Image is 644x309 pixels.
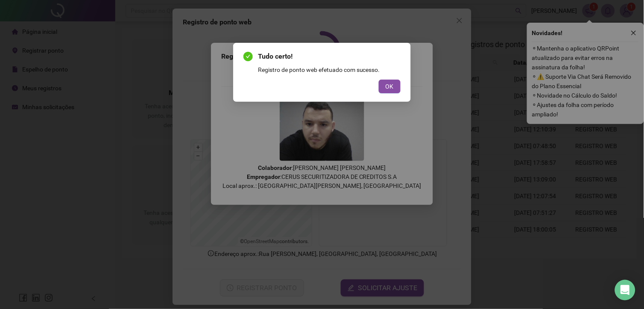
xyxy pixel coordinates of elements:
[243,52,253,61] span: check-circle
[258,51,401,62] span: Tudo certo!
[379,80,401,93] button: OK
[386,82,394,91] span: OK
[258,65,401,74] div: Registro de ponto web efetuado com sucesso.
[615,280,635,300] div: Open Intercom Messenger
